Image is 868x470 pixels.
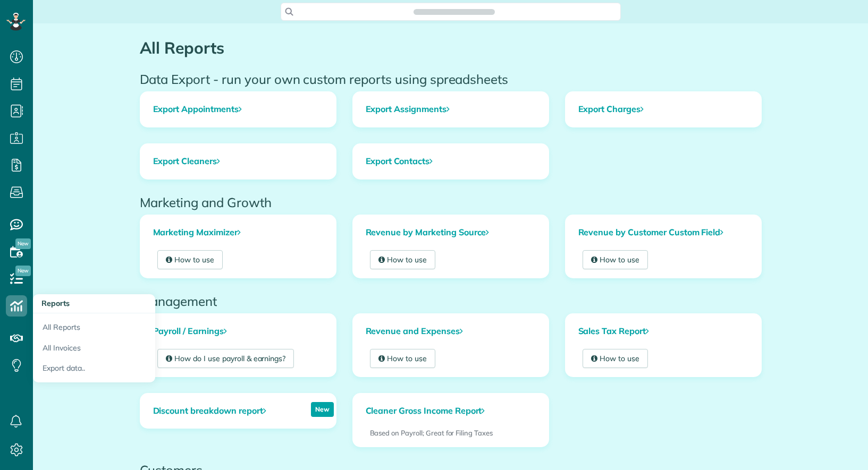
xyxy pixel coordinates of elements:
h2: Marketing and Growth [140,195,762,209]
h2: Management [140,294,762,308]
a: Marketing Maximizer [140,215,336,250]
a: Cleaner Gross Income Report [353,394,498,429]
a: Export data.. [33,358,155,382]
p: Based on Payroll; Great for Filing Taxes [370,428,532,438]
a: Revenue by Customer Custom Field [566,215,761,250]
h2: Data Export - run your own custom reports using spreadsheets [140,72,762,86]
a: All Reports [33,313,155,338]
a: How do I use payroll & earnings? [157,349,294,368]
a: How to use [370,349,436,368]
span: New [15,238,31,249]
span: New [15,266,31,276]
a: Export Appointments [140,92,336,127]
a: Export Cleaners [140,144,336,179]
a: How to use [157,250,223,269]
a: How to use [583,250,648,269]
span: Search ZenMaid… [424,6,484,17]
a: Sales Tax Report [566,314,761,349]
h1: All Reports [140,39,762,57]
a: Export Charges [566,92,761,127]
span: Reports [41,298,70,308]
a: Revenue by Marketing Source [353,215,549,250]
a: Export Assignments [353,92,549,127]
a: How to use [370,250,436,269]
a: Payroll / Earnings [140,314,336,349]
p: New [311,402,334,417]
a: How to use [583,349,648,368]
a: Revenue and Expenses [353,314,549,349]
a: All Invoices [33,338,155,358]
a: Export Contacts [353,144,549,179]
a: Discount breakdown report [140,394,279,429]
